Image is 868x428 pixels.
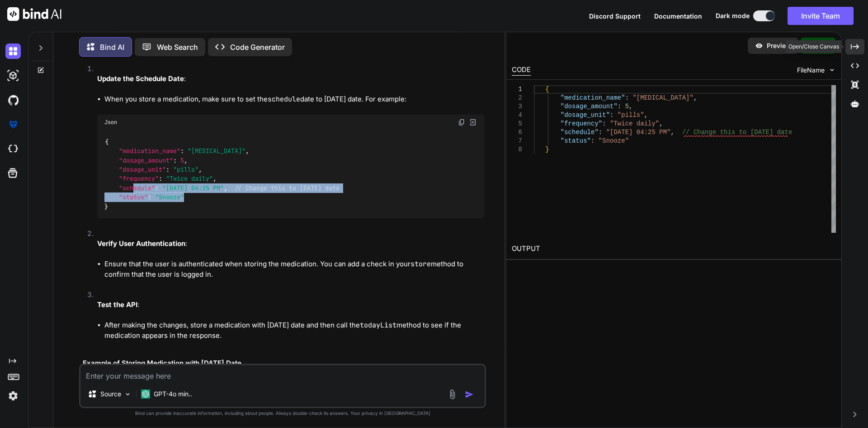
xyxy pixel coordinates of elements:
span: 5 [625,103,628,110]
strong: Test the API [97,300,137,309]
img: preview [755,42,763,50]
img: cloudideIcon [5,141,21,157]
button: Discord Support [589,11,641,21]
span: "[MEDICAL_DATA]" [188,147,245,155]
span: "[MEDICAL_DATA]" [632,94,693,101]
li: After making the changes, store a medication with [DATE] date and then call the method to see if ... [104,320,484,341]
span: { [105,138,108,146]
p: Bind can provide inaccurate information, including about people. Always double-check its answers.... [79,410,486,417]
button: Documentation [654,11,702,21]
span: // Change this to [DATE] date [235,184,340,192]
span: , [670,129,674,136]
h2: OUTPUT [506,238,841,260]
span: "schedule" [560,129,598,136]
span: : [180,147,184,155]
span: : [159,175,162,183]
span: : [617,103,621,110]
span: "pills" [173,165,198,173]
p: : [97,74,484,84]
span: "dosage_unit" [560,111,609,119]
strong: Update the Schedule Date [97,74,184,83]
span: Documentation [654,12,702,20]
span: "status" [560,137,590,144]
span: "pills" [617,111,644,119]
p: : [97,300,484,310]
span: , [224,184,227,192]
span: "status" [119,193,148,202]
span: { [545,86,549,93]
span: , [693,94,697,101]
span: "dosage_amount" [560,103,617,110]
p: Bind AI [100,42,124,53]
span: FileName [797,66,825,75]
p: GPT-4o min.. [154,390,192,399]
span: : [602,120,606,127]
span: , [245,147,249,155]
img: darkChat [5,43,21,59]
span: : [598,129,602,136]
img: githubDark [5,92,21,108]
div: CODE [512,65,531,76]
span: : [155,184,159,192]
img: settings [5,388,21,404]
span: "Twice daily" [166,175,213,183]
span: } [545,146,549,153]
p: Web Search [157,42,198,53]
div: 1 [512,85,522,94]
img: GPT-4o mini [141,390,150,399]
span: "Twice daily" [610,120,659,127]
span: "Snooze" [155,193,184,202]
span: "medication_name" [560,94,625,101]
strong: Verify User Authentication [97,239,185,248]
span: Json [104,119,117,126]
span: "[DATE] 04:25 PM" [606,129,670,136]
div: 4 [512,111,522,120]
img: icon [465,390,474,399]
span: Dark mode [716,11,750,20]
img: premium [5,117,21,132]
code: todayList [360,321,396,330]
img: Bind AI [7,7,61,21]
span: : [173,156,177,164]
span: , [213,175,217,183]
div: 7 [512,137,522,145]
span: , [184,156,188,164]
span: "frequency" [119,175,159,183]
span: "dosage_amount" [119,156,173,164]
div: 5 [512,120,522,128]
span: : [591,137,594,144]
span: , [644,111,647,119]
div: 8 [512,145,522,154]
p: Code Generator [230,42,285,53]
img: copy [458,119,465,126]
span: "frequency" [560,120,602,127]
p: : [97,239,484,249]
span: : [148,193,151,202]
span: "schedule" [119,184,155,192]
code: store [410,260,431,269]
span: "dosage_unit" [119,165,166,173]
li: Ensure that the user is authenticated when storing the medication. You can add a check in your me... [104,259,484,279]
img: darkAi-studio [5,68,21,83]
li: When you store a medication, make sure to set the date to [DATE] date. For example: [104,94,484,105]
button: Invite Team [788,7,854,25]
img: Pick Models [124,390,132,398]
span: "Snooze" [598,137,628,144]
span: , [629,103,632,110]
div: 2 [512,94,522,102]
span: Discord Support [589,12,641,20]
span: , [659,120,663,127]
img: Open in Browser [469,118,477,126]
span: "[DATE] 04:25 PM" [162,184,224,192]
span: : [166,165,170,173]
span: } [104,202,108,211]
span: "medication_name" [119,147,180,155]
code: schedule [268,95,300,104]
span: : [610,111,613,119]
div: 3 [512,102,522,111]
p: Source [100,390,121,399]
div: Open/Close Canvas [786,40,842,53]
span: , [198,165,202,173]
span: : [625,94,628,101]
div: 6 [512,128,522,137]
